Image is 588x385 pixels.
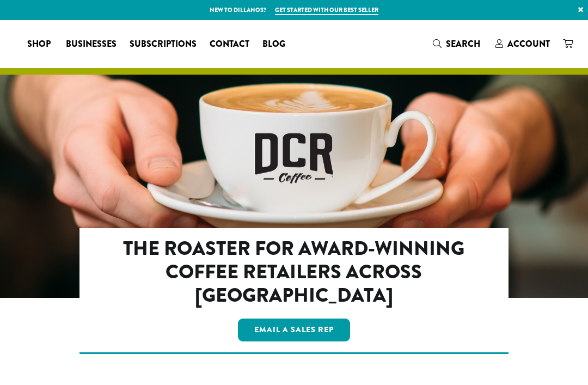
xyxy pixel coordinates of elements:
[21,35,59,53] a: Shop
[66,38,117,51] span: Businesses
[446,38,480,50] span: Search
[122,237,465,308] h2: The Roaster for Award-Winning Coffee Retailers Across [GEOGRAPHIC_DATA]
[262,38,285,51] span: Blog
[275,5,378,15] a: Get started with our best seller
[130,38,197,51] span: Subscriptions
[426,35,489,53] a: Search
[238,319,350,341] a: Email a Sales Rep
[27,38,51,51] span: Shop
[507,38,550,50] span: Account
[210,38,249,51] span: Contact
